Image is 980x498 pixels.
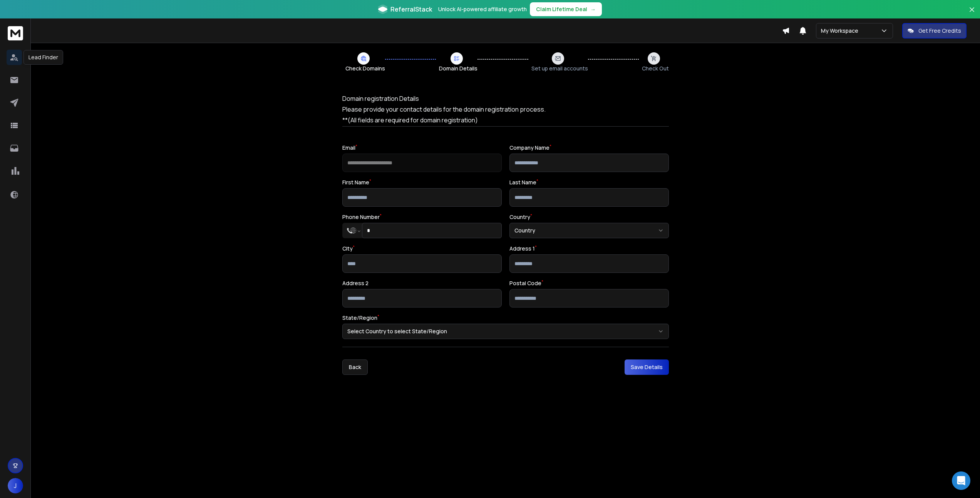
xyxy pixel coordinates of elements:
label: Country [509,214,532,220]
label: First Name [342,180,371,185]
button: J [8,478,23,493]
span: Check Out [642,65,669,72]
span: Domain Details [439,65,477,72]
p: Get Free Credits [918,27,961,35]
label: Last Name [509,180,538,185]
button: Claim Lifetime Deal→ [530,2,602,16]
button: Select Country to select State/Region [342,324,669,339]
button: Save Details [625,359,669,375]
label: Company Name [509,145,551,150]
div: Open Intercom Messenger [952,471,970,490]
span: → [590,5,596,13]
label: Address 2 [342,281,369,286]
button: Get Free Credits [902,23,967,38]
p: **(All fields are required for domain registration) [342,115,669,125]
label: State/Region [342,315,379,321]
h1: Domain registration Details [342,94,669,103]
span: Set up email accounts [531,65,588,72]
div: Lead Finder [23,50,63,65]
label: City [342,246,355,251]
button: Country [509,223,669,238]
label: Postal Code [509,281,543,286]
p: My Workspace [821,27,861,35]
label: Address 1 [509,246,537,251]
p: Please provide your contact details for the domain registration process. [342,105,669,114]
button: Back [342,359,368,375]
span: ReferralStack [390,5,432,14]
label: Phone Number [342,214,382,220]
span: Check Domains [345,65,385,72]
label: Email [342,145,357,150]
p: Unlock AI-powered affiliate growth [438,5,527,13]
button: Close banner [967,5,977,23]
